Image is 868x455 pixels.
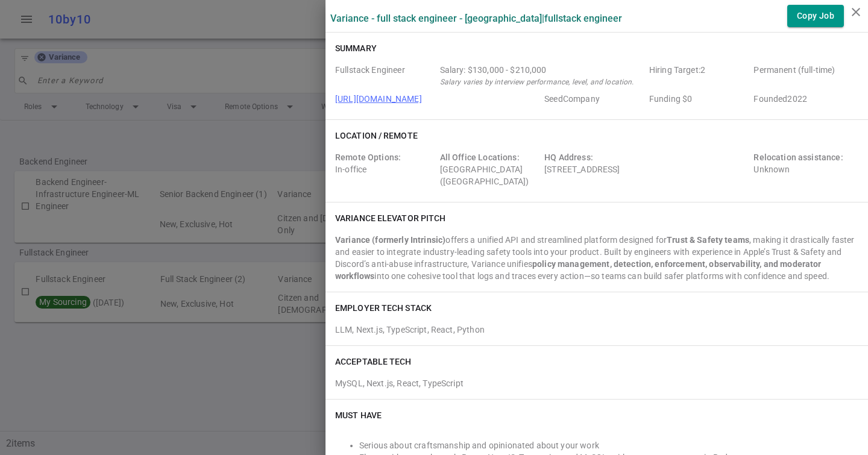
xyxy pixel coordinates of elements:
[849,5,863,19] i: close
[335,356,412,368] h6: ACCEPTABLE TECH
[335,302,432,314] h6: EMPLOYER TECH STACK
[335,259,822,281] strong: policy management, detection, enforcement, observability, and moderator workflows
[753,151,854,187] div: Unknown
[335,325,485,334] span: LLM, Next.js, TypeScript, React, Python
[335,372,858,389] div: MySQL, Next.js, React, TypeScript
[440,78,634,86] i: Salary varies by interview performance, level, and location.
[335,64,435,88] span: Roles
[440,152,520,162] span: All Office Locations:
[649,64,749,88] span: Hiring Target
[335,234,858,282] div: offers a unified API and streamlined platform designed for , making it drastically faster and eas...
[335,93,539,105] span: Company URL
[440,151,540,187] div: [GEOGRAPHIC_DATA] ([GEOGRAPHIC_DATA])
[359,439,858,451] li: Serious about craftsmanship and opinionated about your work
[335,212,445,224] h6: Variance elevator pitch
[335,235,445,245] strong: Variance (formerly Intrinsic)
[335,152,401,162] span: Remote Options:
[649,93,749,105] span: Employer Founding
[753,152,843,162] span: Relocation assistance:
[335,42,377,54] h6: Summary
[787,5,844,27] button: Copy Job
[335,409,382,421] h6: Must Have
[544,151,749,187] div: [STREET_ADDRESS]
[330,13,622,24] label: Variance - Full Stack Engineer - [GEOGRAPHIC_DATA] | Fullstack Engineer
[544,93,644,105] span: Employer Stage e.g. Series A
[753,64,854,88] span: Job Type
[753,93,854,105] span: Employer Founded
[544,152,593,162] span: HQ Address:
[335,130,418,142] h6: Location / Remote
[667,235,749,245] strong: Trust & Safety teams
[335,94,422,104] a: [URL][DOMAIN_NAME]
[335,151,435,187] div: In-office
[440,64,644,76] div: Salary Range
